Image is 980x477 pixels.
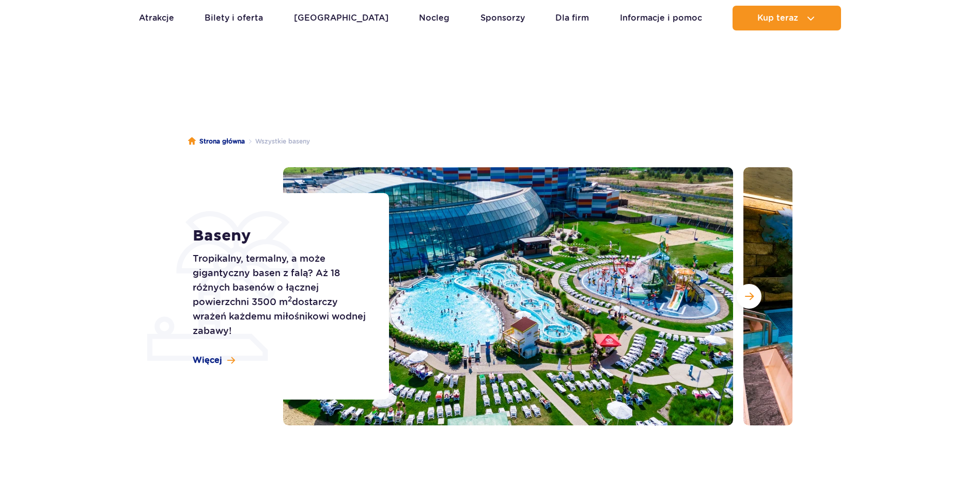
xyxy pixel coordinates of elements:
[245,136,310,147] li: Wszystkie baseny
[193,355,235,366] a: Więcej
[555,6,589,30] a: Dla firm
[419,6,449,30] a: Nocleg
[294,6,388,30] a: [GEOGRAPHIC_DATA]
[737,284,761,309] button: Następny slajd
[757,13,798,23] span: Kup teraz
[620,6,702,30] a: Informacje i pomoc
[193,355,222,366] span: Więcej
[188,136,245,147] a: Strona główna
[733,6,841,30] button: Kup teraz
[283,167,733,425] img: Zewnętrzna część Suntago z basenami i zjeżdżalniami, otoczona leżakami i zielenią
[139,6,174,30] a: Atrakcje
[193,227,366,245] h1: Baseny
[288,295,292,303] sup: 2
[205,6,263,30] a: Bilety i oferta
[480,6,525,30] a: Sponsorzy
[193,251,366,338] p: Tropikalny, termalny, a może gigantyczny basen z falą? Aż 18 różnych basenów o łącznej powierzchn...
